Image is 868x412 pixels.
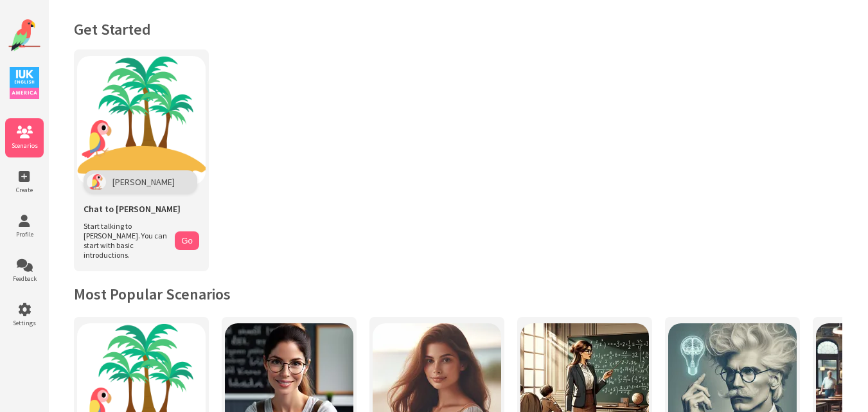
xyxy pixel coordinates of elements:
[84,221,168,260] span: Start talking to [PERSON_NAME]. You can start with basic introductions.
[10,67,39,99] img: IUK Logo
[5,319,44,327] span: Settings
[74,19,842,39] h1: Get Started
[77,56,206,184] img: Chat with Polly
[84,203,181,215] span: Chat to [PERSON_NAME]
[5,186,44,194] span: Create
[87,174,106,190] img: Polly
[175,231,199,250] button: Go
[112,176,175,188] span: [PERSON_NAME]
[5,274,44,283] span: Feedback
[8,19,40,51] img: Website Logo
[5,141,44,150] span: Scenarios
[74,284,842,304] h2: Most Popular Scenarios
[5,230,44,238] span: Profile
